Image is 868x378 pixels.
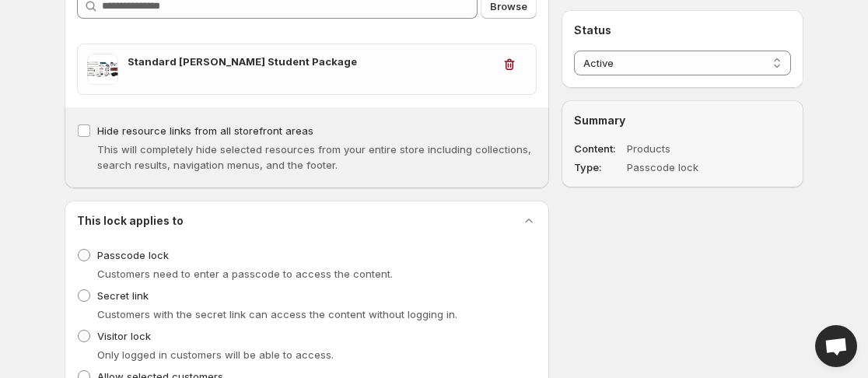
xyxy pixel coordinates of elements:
span: Hide resource links from all storefront areas [97,124,313,137]
dd: Products [627,141,747,156]
dd: Passcode lock [627,159,747,175]
span: Customers with the secret link can access the content without logging in. [97,308,457,320]
span: This will completely hide selected resources from your entire store including collections, search... [97,143,531,171]
h2: Summary [574,113,791,128]
span: Customers need to enter a passcode to access the content. [97,268,393,280]
dt: Content : [574,141,624,156]
span: Secret link [97,289,149,302]
span: Visitor lock [97,330,151,342]
span: Passcode lock [97,249,169,261]
h2: This lock applies to [77,213,184,229]
h3: Standard [PERSON_NAME] Student Package [128,54,492,69]
span: Only logged in customers will be able to access. [97,348,334,361]
h2: Status [574,23,791,38]
dt: Type : [574,159,624,175]
div: Open chat [815,325,857,367]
